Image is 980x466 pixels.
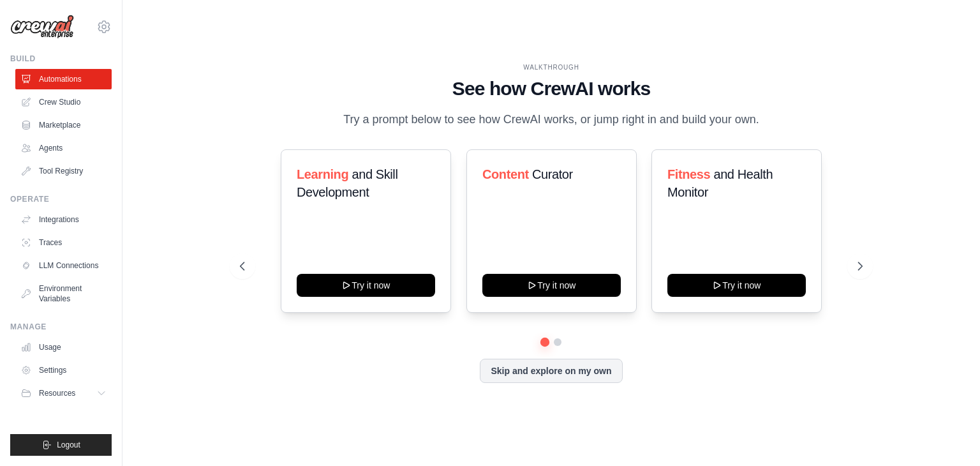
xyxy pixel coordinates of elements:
p: Try a prompt below to see how CrewAI works, or jump right in and build your own. [337,110,766,129]
iframe: Chat Widget [916,405,980,466]
a: Environment Variables [15,278,112,309]
button: Skip and explore on my own [480,359,622,383]
a: Settings [15,360,112,380]
span: Content [482,167,529,181]
button: Logout [10,434,112,456]
span: Resources [39,388,75,398]
div: WALKTHROUGH [240,63,863,72]
span: and Health Monitor [667,167,773,199]
button: Try it now [297,274,435,297]
a: Marketplace [15,115,112,135]
button: Try it now [667,274,806,297]
a: Automations [15,69,112,89]
img: Logo [10,15,74,39]
a: LLM Connections [15,255,112,276]
a: Agents [15,138,112,158]
button: Try it now [482,274,621,297]
span: Logout [57,440,80,450]
a: Tool Registry [15,161,112,181]
div: Build [10,54,112,64]
h1: See how CrewAI works [240,77,863,100]
button: Resources [15,383,112,403]
a: Integrations [15,209,112,230]
span: Learning [297,167,348,181]
div: Operate [10,194,112,204]
span: Curator [532,167,573,181]
a: Crew Studio [15,92,112,112]
div: Manage [10,322,112,332]
span: Fitness [667,167,710,181]
a: Traces [15,232,112,253]
a: Usage [15,337,112,357]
